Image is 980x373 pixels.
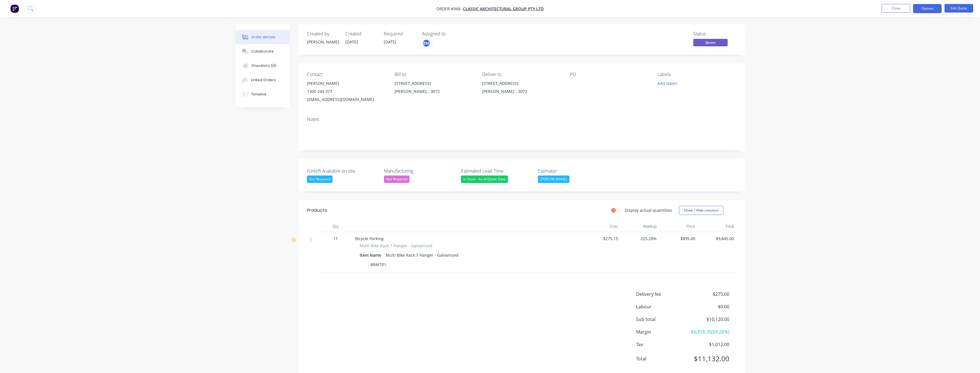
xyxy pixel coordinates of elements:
div: Required [384,31,415,37]
div: Cost [582,221,620,232]
div: Markup [620,221,659,232]
div: [PERSON_NAME], , 3072 [395,87,473,95]
span: $10,120.00 [687,316,729,323]
button: Show / Hide columns [679,206,723,215]
span: [DATE] [345,39,358,45]
img: Factory [10,4,19,13]
div: [EMAIL_ADDRESS][DOMAIN_NAME] [307,95,385,103]
div: Labels [658,72,736,77]
div: Checklists 0/0 [251,63,276,68]
span: 11 [333,236,338,242]
div: Deliver to [482,72,561,77]
span: [DATE] [384,39,396,45]
label: Manufacturing [384,167,456,174]
div: [STREET_ADDRESS][PERSON_NAME], , 3072 [482,79,561,98]
span: $275.00 [687,291,729,298]
div: Created by [307,31,338,37]
div: Assigned to [422,31,479,37]
button: Add labels [654,79,681,87]
div: [PERSON_NAME] [307,39,338,45]
button: BM [422,39,431,47]
div: [STREET_ADDRESS] [395,79,473,87]
div: Created [345,31,377,37]
span: Order #368 - [436,6,463,11]
label: Estimated Lead Time [461,167,532,174]
span: Margin [636,328,687,335]
div: Status [693,31,736,37]
div: [PERSON_NAME]1300 244 377[EMAIL_ADDRESS][DOMAIN_NAME] [307,79,385,103]
div: Timeline [251,92,266,97]
div: Total [698,221,736,232]
span: $6,818.35 ( 69.26 %) [687,328,729,335]
span: $1,012.00 [687,341,729,348]
button: Options [913,4,942,13]
span: Bicycle Parking [355,236,384,241]
div: Multi Bike Rack 7 Hanger - Galvanised [383,251,461,259]
div: Price [659,221,698,232]
label: Display actual quantities [625,207,672,213]
a: Classic Architectural Group Pty Ltd [463,6,544,11]
button: Linked Orders [235,73,290,87]
div: Notes [307,117,736,122]
button: Timeline [235,87,290,101]
div: [PERSON_NAME] [307,79,385,87]
button: Checklists 0/0 [235,59,290,73]
span: Delivery fee [636,291,687,298]
span: $11,132.00 [687,354,729,364]
div: Collaborate [251,49,274,54]
span: $275.15 [584,236,618,242]
button: Close [882,4,910,13]
div: Order details [251,35,276,40]
span: $9,845.00 [700,236,734,242]
span: $895.00 [661,236,695,242]
div: Not Required [384,175,409,183]
span: Tax [636,341,687,348]
span: Multi Bike Rack 7 Hanger - Galvanised [360,243,432,249]
div: 1300 244 377 [307,87,385,95]
div: Bill to [395,72,473,77]
span: Labour [636,303,687,310]
button: Order details [235,30,290,44]
label: Forklift Avaliable on site [307,167,379,174]
div: BRM701 [368,260,389,269]
span: Quote [693,39,728,46]
div: In Stock - As of Quote Date [461,175,508,183]
div: Linked Orders [251,77,276,83]
div: [STREET_ADDRESS] [482,79,561,87]
div: PO [570,72,648,77]
div: Not Required [307,175,332,183]
div: Qty [318,221,353,232]
div: Contact [307,72,385,77]
div: Item Name [360,251,383,259]
div: [PERSON_NAME], , 3072 [482,87,561,95]
div: Products [307,207,327,214]
div: [STREET_ADDRESS][PERSON_NAME], , 3072 [395,79,473,98]
button: Edit Quote [945,4,973,13]
span: Sub total [636,316,687,323]
span: 225.28% [623,236,657,242]
span: $0.00 [687,303,729,310]
button: Collaborate [235,44,290,59]
span: Total [636,355,687,362]
div: [PERSON_NAME] [538,175,569,183]
label: Estimator [538,167,609,174]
